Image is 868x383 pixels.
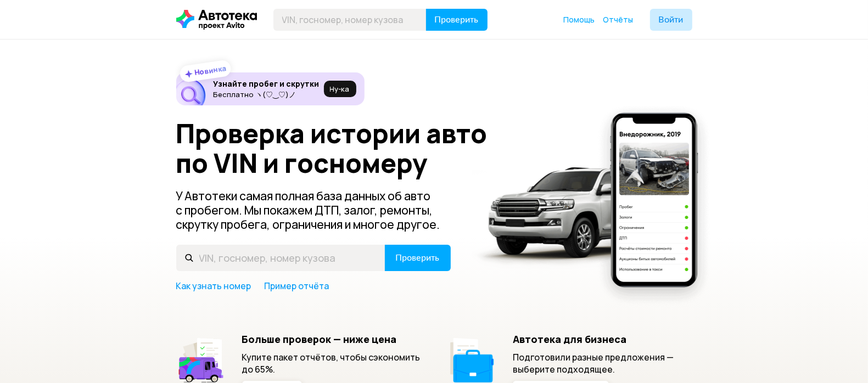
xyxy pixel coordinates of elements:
[214,90,320,99] p: Бесплатно ヽ(♡‿♡)ノ
[176,245,385,271] input: VIN, госномер, номер кузова
[265,280,329,292] a: Пример отчёта
[193,63,227,77] strong: Новинка
[385,245,451,271] button: Проверить
[273,9,427,31] input: VIN, госномер, номер кузова
[214,79,320,89] h6: Узнайте пробег и скрутки
[564,14,595,25] a: Помощь
[176,119,504,178] h1: Проверка истории авто по VIN и госномеру
[435,15,479,24] span: Проверить
[513,351,692,375] p: Подготовили разные предложения — выберите подходящее.
[426,9,488,31] button: Проверить
[650,9,692,31] button: Войти
[176,280,251,292] a: Как узнать номер
[513,333,692,345] h5: Автотека для бизнеса
[603,14,634,25] a: Отчёты
[242,351,422,375] p: Купите пакет отчётов, чтобы сэкономить до 65%.
[659,15,684,24] span: Войти
[330,85,350,93] span: Ну‑ка
[396,254,440,262] span: Проверить
[176,189,452,232] p: У Автотеки самая полная база данных об авто с пробегом. Мы покажем ДТП, залог, ремонты, скрутку п...
[242,333,422,345] h5: Больше проверок — ниже цена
